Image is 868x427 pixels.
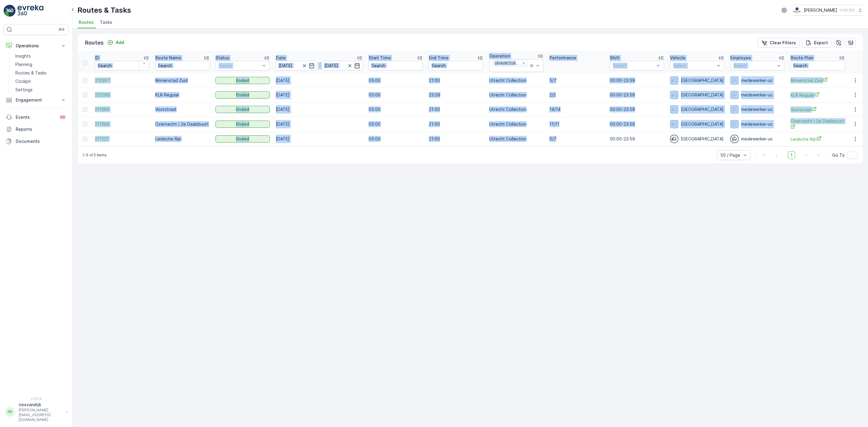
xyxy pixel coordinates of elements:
p: Ended [236,136,249,142]
p: Vehicle [670,55,685,61]
button: Export [802,38,832,48]
a: Routes & Tasks [13,69,69,77]
a: Leidsche Rijn [791,136,845,142]
div: [GEOGRAPHIC_DATA] [670,105,724,114]
td: [DATE] [273,88,366,102]
p: Export [814,40,828,46]
p: 14/14 [549,106,604,112]
span: Go To [832,152,845,158]
button: Operations [4,40,69,52]
a: Binnenstad Zuid [791,77,845,83]
span: v 1.51.0 [4,397,69,400]
a: 212367 [95,77,149,83]
button: Engagement [4,94,69,106]
p: Ended [236,106,249,112]
p: Shift [610,55,620,61]
p: Add [116,39,124,46]
p: KLR Regular [155,92,209,98]
div: medewerker-uc [730,105,785,114]
img: svg%3e [670,105,678,114]
a: Voorstraat [791,106,845,113]
p: ID [95,55,99,61]
div: RR [5,407,15,417]
p: Cockpit [15,78,31,84]
p: 11/11 [549,121,604,127]
p: Planning [15,61,32,68]
div: Toggle Row Selected [83,93,87,97]
p: Documents [16,138,66,144]
p: Utrecht Collection [489,121,543,127]
p: Operations [16,43,57,49]
button: Ended [215,106,270,113]
p: Routes [85,39,104,47]
p: 00:00-23:59 [610,106,664,112]
p: 21:00 [429,121,483,127]
span: 1 [788,151,795,159]
p: 99 [60,115,65,120]
p: Employee [730,55,751,61]
img: svg%3e [730,91,739,99]
p: Leidsche Rijn [155,136,209,142]
p: Ended [236,121,249,127]
p: 00:00-23:59 [610,92,664,98]
p: Voorstraat [155,106,209,112]
img: svg%3e [730,105,739,114]
p: Routes & Tasks [77,5,131,15]
p: 2/2 [549,92,604,98]
p: Clear Filters [770,40,796,46]
input: Search [429,61,483,71]
td: [DATE] [273,102,366,117]
p: Select [219,63,260,69]
p: Utrecht Collection [489,77,543,83]
p: Select [613,63,655,69]
a: Overvecht / 2e Daalsbuurt [791,118,845,130]
div: Toggle Row Selected [83,122,87,127]
img: svg%3e [670,76,678,85]
p: Binnenstad Zuid [155,77,209,83]
button: Add [105,39,127,46]
button: Ended [215,135,270,143]
p: Events [16,114,55,120]
span: 211221 [95,136,149,142]
p: Performance [549,55,576,61]
div: Utrecht Collection [493,60,520,66]
span: 211364 [95,121,149,127]
input: dd/mm/yyyy [276,61,317,71]
span: Routes [79,19,94,25]
div: medewerker-uc [730,120,785,128]
p: Status [215,55,229,61]
button: Ended [215,77,270,84]
p: ( +02:00 ) [840,8,855,13]
p: 05:00 [369,121,423,127]
span: Tasks [100,19,112,25]
input: Search [369,61,423,71]
td: [DATE] [273,132,366,146]
img: svg%3e [730,120,739,128]
p: Utrecht Collection [489,106,543,112]
div: [GEOGRAPHIC_DATA] [670,135,724,143]
div: medewerker-uc [730,91,785,99]
span: KLR Regular [791,92,845,98]
div: Toggle Row Selected [83,78,87,83]
button: Ended [215,91,270,99]
p: Ended [236,77,249,83]
p: 00:00-23:59 [610,121,664,127]
img: svg%3e [730,135,739,143]
p: 00:00-23:59 [610,136,664,142]
img: svg%3e [670,135,678,143]
td: [DATE] [273,73,366,88]
p: Select [673,63,715,69]
p: Operation [489,53,510,59]
p: riesvandijk [19,402,63,408]
p: Date [276,55,286,61]
a: 211366 [95,106,149,112]
p: 05:00 [369,77,423,83]
p: 1-5 of 5 items [83,153,107,158]
p: 21:00 [429,136,483,142]
div: Toggle Row Selected [83,107,87,112]
p: Engagement [16,97,57,103]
